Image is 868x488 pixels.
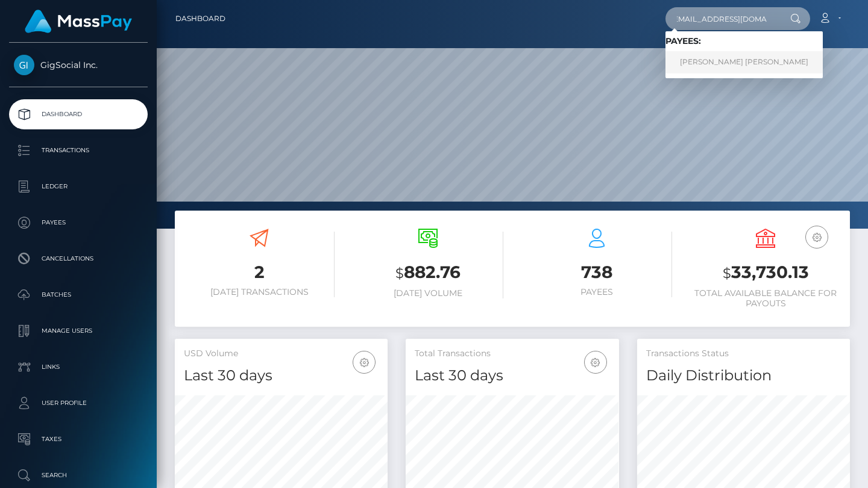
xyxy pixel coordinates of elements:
[646,348,841,360] h5: Transactions Status
[14,105,143,123] p: Dashboard
[9,171,148,202] a: Ledger
[14,214,143,232] p: Payees
[9,352,148,382] a: Links
[9,208,148,238] a: Payees
[395,265,404,282] small: $
[14,286,143,304] p: Batches
[9,280,148,310] a: Batches
[353,261,503,285] h3: 882.76
[665,36,823,46] h6: Payees:
[184,261,335,284] h3: 2
[14,178,143,196] p: Ledger
[9,388,148,418] a: User Profile
[415,348,609,360] h5: Total Transactions
[9,316,148,346] a: Manage Users
[14,358,143,376] p: Links
[9,244,148,274] a: Cancellations
[14,430,143,448] p: Taxes
[353,288,503,298] h6: [DATE] Volume
[521,261,672,284] h3: 738
[14,55,34,75] img: GigSocial Inc.
[184,287,335,297] h6: [DATE] Transactions
[14,322,143,340] p: Manage Users
[415,365,609,386] h4: Last 30 days
[9,60,148,70] span: GigSocial Inc.
[723,265,731,282] small: $
[690,261,841,285] h3: 33,730.13
[25,10,132,33] img: MassPay Logo
[9,99,148,129] a: Dashboard
[521,287,672,297] h6: Payees
[14,141,143,159] p: Transactions
[175,6,225,31] a: Dashboard
[14,250,143,268] p: Cancellations
[14,466,143,484] p: Search
[184,348,379,360] h5: USD Volume
[665,7,779,30] input: Search...
[9,135,148,165] a: Transactions
[646,365,841,386] h4: Daily Distribution
[14,394,143,412] p: User Profile
[9,424,148,454] a: Taxes
[184,365,379,386] h4: Last 30 days
[665,51,823,73] a: [PERSON_NAME] [PERSON_NAME]
[690,288,841,309] h6: Total Available Balance for Payouts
